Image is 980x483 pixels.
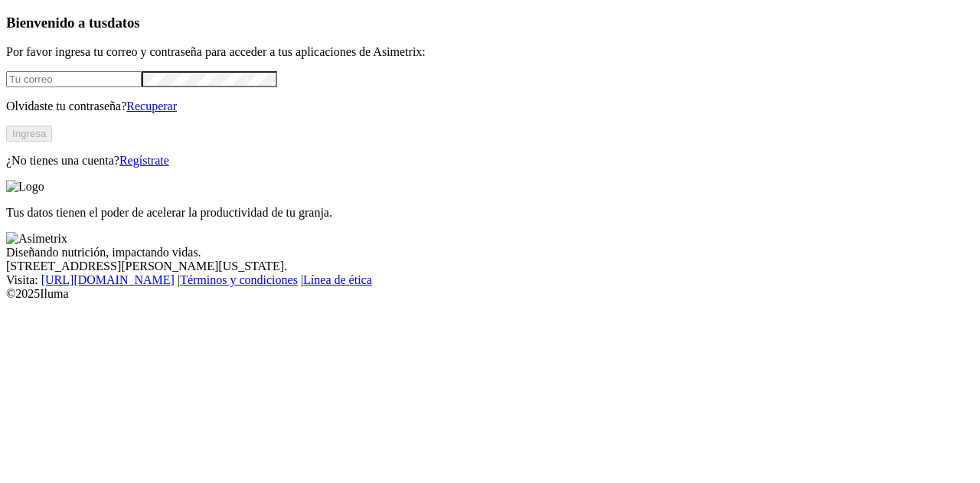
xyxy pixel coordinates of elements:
div: © 2025 Iluma [6,287,974,301]
img: Asimetrix [6,232,67,246]
div: Visita : | | [6,273,974,287]
button: Ingresa [6,126,52,142]
div: [STREET_ADDRESS][PERSON_NAME][US_STATE]. [6,259,974,273]
a: Recuperar [126,100,177,113]
div: Diseñando nutrición, impactando vidas. [6,246,974,259]
h3: Bienvenido a tus [6,15,974,31]
input: Tu correo [6,71,142,87]
p: Olvidaste tu contraseña? [6,100,974,113]
a: Línea de ética [303,273,372,286]
p: Tus datos tienen el poder de acelerar la productividad de tu granja. [6,206,974,220]
a: [URL][DOMAIN_NAME] [41,273,175,286]
span: datos [107,15,140,31]
p: ¿No tienes una cuenta? [6,154,974,168]
a: Regístrate [119,154,169,167]
a: Términos y condiciones [180,273,298,286]
img: Logo [6,180,44,194]
p: Por favor ingresa tu correo y contraseña para acceder a tus aplicaciones de Asimetrix: [6,45,974,59]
